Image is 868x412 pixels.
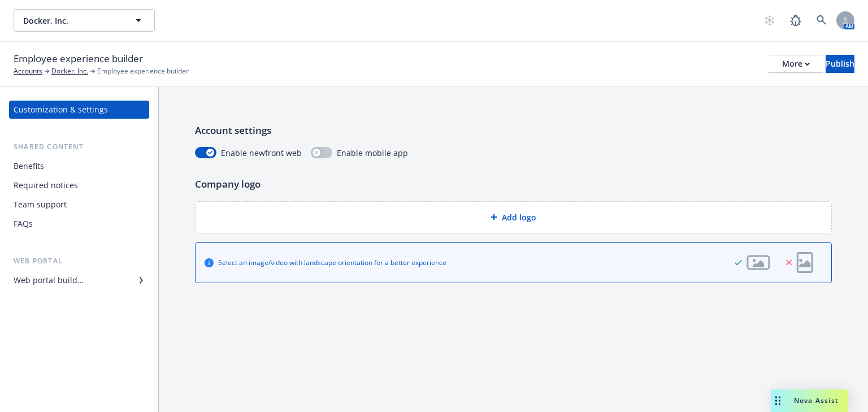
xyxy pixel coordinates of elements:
a: Accounts [14,66,42,76]
p: Account settings [195,123,832,138]
div: Customization & settings [14,101,108,119]
a: Team support [9,196,149,214]
div: Add logo [195,201,832,233]
a: Docker, Inc. [51,66,88,76]
a: Required notices [9,176,149,194]
button: Nova Assist [771,389,848,412]
span: Enable newfront web [221,147,302,159]
p: Company logo [195,177,832,192]
span: Enable mobile app [337,147,408,159]
span: Docker, Inc. [23,15,121,27]
a: Customization & settings [9,101,149,119]
div: Web portal builder [14,271,84,289]
a: Report a Bug [784,9,807,32]
span: Add logo [502,211,536,223]
div: Required notices [14,176,78,194]
a: Search [810,9,833,32]
div: More [782,55,810,72]
span: Employee experience builder [97,66,189,76]
span: Nova Assist [794,396,839,405]
button: More [769,55,823,73]
button: Docker, Inc. [14,9,155,32]
a: Benefits [9,157,149,175]
div: FAQs [14,215,33,233]
div: Team support [14,196,67,214]
button: Publish [826,55,854,73]
div: Select an image/video with landscape orientation for a better experience [218,258,446,267]
div: Publish [826,55,854,72]
div: Web portal [9,255,149,267]
div: Shared content [9,141,149,153]
span: Employee experience builder [14,51,143,66]
div: Benefits [14,157,44,175]
a: Web portal builder [9,271,149,289]
div: Drag to move [771,389,785,412]
a: Start snowing [758,9,781,32]
a: FAQs [9,215,149,233]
